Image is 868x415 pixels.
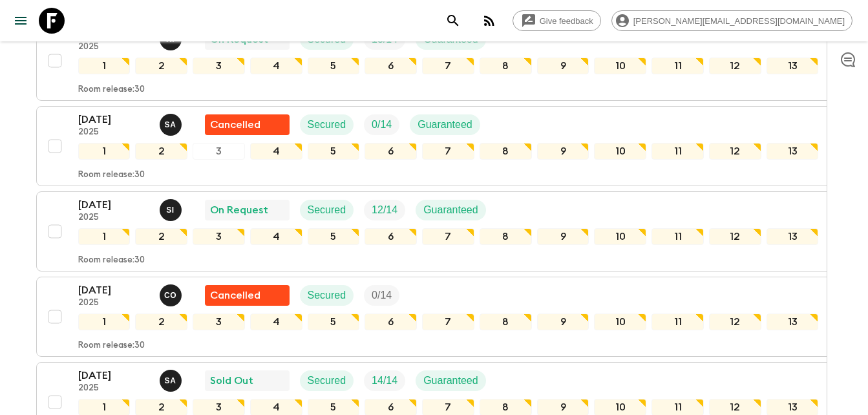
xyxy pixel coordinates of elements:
div: 2 [135,228,187,245]
p: 14 / 14 [372,373,397,388]
p: Cancelled [210,117,260,133]
p: 0 / 14 [372,288,392,303]
p: Cancelled [210,288,260,303]
span: Said Isouktan [160,203,184,213]
p: Guaranteed [418,117,472,133]
p: [DATE] [78,368,149,383]
div: 9 [537,58,589,74]
a: Give feedback [513,10,601,31]
div: 8 [480,143,532,160]
p: Secured [308,202,346,218]
div: Secured [300,114,354,135]
div: 5 [308,143,360,160]
p: Secured [308,288,346,303]
div: 6 [365,58,417,74]
span: Chama Ouammi [160,288,184,299]
div: 1 [78,228,131,245]
div: 7 [422,58,474,74]
p: Room release: 30 [78,85,145,95]
div: 3 [193,143,245,160]
div: 5 [308,58,360,74]
div: 2 [135,58,187,74]
div: 12 [709,314,761,330]
div: Trip Fill [364,285,399,306]
div: 13 [767,314,819,330]
div: Secured [300,285,354,306]
div: 9 [537,143,589,160]
button: menu [8,8,34,34]
p: S A [165,376,176,386]
div: 11 [651,314,704,330]
span: Samir Achahri [160,118,184,128]
div: 8 [480,58,532,74]
p: Room release: 30 [78,341,145,351]
div: 7 [422,228,474,245]
div: 3 [193,314,245,330]
div: Secured [300,200,354,220]
div: 1 [78,58,131,74]
div: 13 [767,143,819,160]
p: Room release: 30 [78,170,145,180]
div: Flash Pack cancellation [205,285,290,306]
p: 0 / 14 [372,117,392,133]
div: 3 [193,58,245,74]
p: 2025 [78,298,149,308]
div: 11 [651,228,704,245]
p: [DATE] [78,197,149,213]
p: On Request [210,202,268,218]
div: 6 [365,143,417,160]
div: 12 [709,228,761,245]
div: 2 [135,314,187,330]
button: SA [160,370,184,392]
span: [PERSON_NAME][EMAIL_ADDRESS][DOMAIN_NAME] [626,16,852,26]
div: [PERSON_NAME][EMAIL_ADDRESS][DOMAIN_NAME] [611,10,852,31]
div: 7 [422,143,474,160]
p: S I [166,205,175,215]
p: Secured [308,373,346,388]
div: 9 [537,228,589,245]
button: SI [160,199,184,221]
div: Trip Fill [364,114,399,135]
button: search adventures [440,8,466,34]
div: 10 [594,314,646,330]
p: Room release: 30 [78,255,145,266]
span: Samir Achahri [160,374,184,384]
div: 4 [250,58,302,74]
div: 5 [308,228,360,245]
p: 2025 [78,213,149,223]
p: 2025 [78,127,149,138]
p: 12 / 14 [372,202,397,218]
div: 10 [594,58,646,74]
div: 9 [537,314,589,330]
div: Flash Pack cancellation [205,114,290,135]
div: Secured [300,370,354,391]
div: 11 [651,143,704,160]
div: 1 [78,143,131,160]
div: 7 [422,314,474,330]
button: SA [160,114,184,136]
div: 8 [480,228,532,245]
div: 11 [651,58,704,74]
span: Khaled Ingrioui [160,32,184,43]
div: 13 [767,228,819,245]
div: 6 [365,314,417,330]
p: Guaranteed [423,202,478,218]
button: [DATE]2025Samir AchahriFlash Pack cancellationSecuredTrip FillGuaranteed12345678910111213Room rel... [36,106,832,186]
p: Guaranteed [423,373,478,388]
div: 13 [767,58,819,74]
div: 10 [594,143,646,160]
div: 6 [365,228,417,245]
p: S A [165,120,176,130]
div: 2 [135,143,187,160]
button: CO [160,284,184,306]
div: 4 [250,143,302,160]
button: [DATE]2025Chama OuammiFlash Pack cancellationSecuredTrip Fill12345678910111213Room release:30 [36,277,832,357]
button: [DATE]2025Khaled IngriouiOn RequestSecuredTrip FillGuaranteed12345678910111213Room release:30 [36,21,832,101]
div: 12 [709,143,761,160]
p: C O [164,290,176,301]
p: Sold Out [210,373,253,388]
div: 4 [250,228,302,245]
p: [DATE] [78,282,149,298]
p: 2025 [78,383,149,394]
p: [DATE] [78,112,149,127]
